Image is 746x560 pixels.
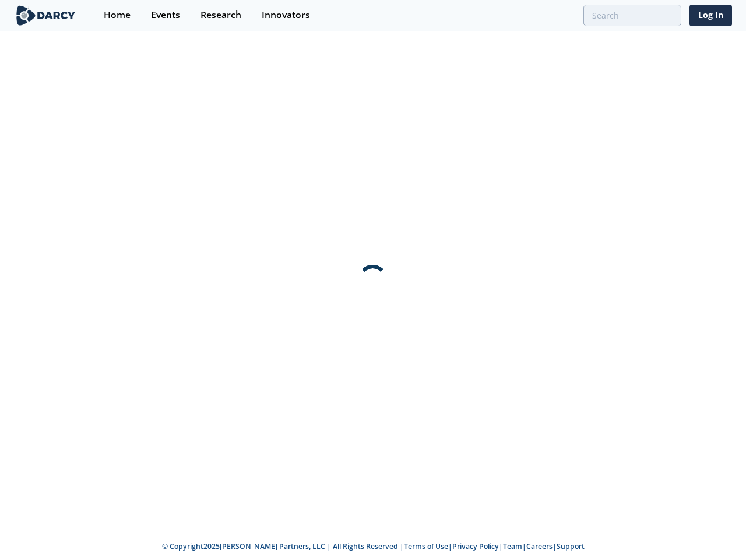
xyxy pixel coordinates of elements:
div: Innovators [262,10,310,20]
div: Events [151,10,180,20]
a: Privacy Policy [452,541,499,551]
div: Home [104,10,131,20]
a: Support [557,541,585,551]
img: logo-wide.svg [14,5,78,26]
a: Team [503,541,522,551]
input: Advanced Search [583,5,681,26]
a: Terms of Use [404,541,448,551]
p: © Copyright 2025 [PERSON_NAME] Partners, LLC | All Rights Reserved | | | | | [16,541,730,552]
a: Careers [526,541,553,551]
div: Research [200,10,241,20]
a: Log In [689,5,732,26]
